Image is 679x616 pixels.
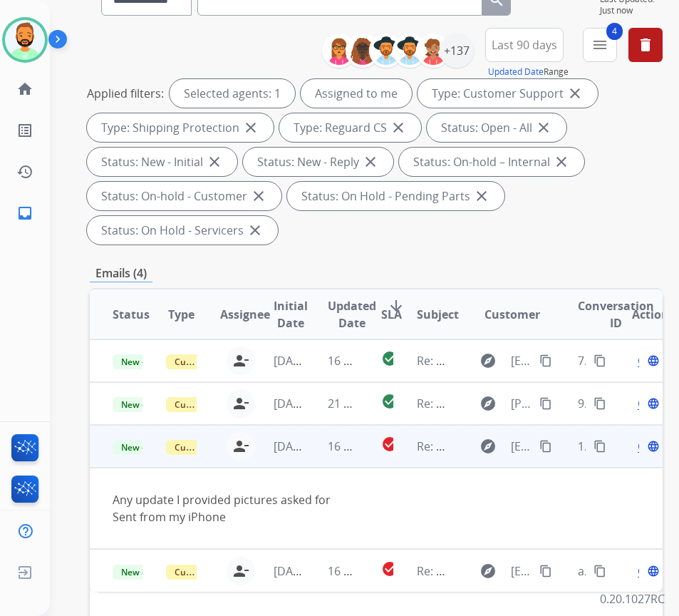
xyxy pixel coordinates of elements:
mat-icon: person_remove [232,395,249,412]
mat-icon: close [553,153,570,170]
span: Assignee [220,306,270,323]
span: Customer Support [166,354,259,369]
mat-icon: arrow_downward [388,297,405,314]
mat-icon: person_remove [232,352,249,369]
mat-icon: close [247,222,264,239]
mat-icon: content_copy [539,354,552,367]
span: Customer Support [166,397,259,412]
span: Open [638,438,667,455]
span: [EMAIL_ADDRESS][DOMAIN_NAME] [511,352,532,369]
mat-icon: content_copy [539,565,552,577]
button: 4 [583,28,617,62]
mat-icon: language [647,354,660,367]
span: Re: Repairs [417,563,477,579]
span: 16 minutes ago [328,353,410,369]
span: 16 hours ago [328,438,398,454]
mat-icon: language [647,565,660,577]
span: New - Reply [113,565,177,580]
mat-icon: language [647,397,660,410]
div: Status: New - Reply [243,148,393,176]
div: Selected agents: 1 [170,79,295,108]
span: Customer [484,306,540,323]
mat-icon: check_circle [381,436,398,453]
mat-icon: inbox [16,205,33,222]
mat-icon: menu [591,36,608,53]
span: [EMAIL_ADDRESS][DOMAIN_NAME] [511,563,532,580]
mat-icon: close [473,188,490,205]
span: SLA [381,306,402,323]
span: [DATE] [274,396,309,411]
mat-icon: explore [480,563,497,580]
mat-icon: content_copy [594,565,606,577]
mat-icon: check_circle [381,393,398,410]
p: Emails (4) [90,265,152,282]
span: 4 [606,23,623,40]
div: Sent from my iPhone [113,508,532,525]
button: Last 90 days [485,28,564,62]
mat-icon: person_remove [232,438,249,455]
div: Any update I provided pictures asked for [113,491,532,525]
mat-icon: explore [480,395,497,412]
div: Type: Shipping Protection [87,113,274,142]
span: [DATE] [274,353,309,369]
span: Re: Claim # 98687503afaf Damaged Bench Pics [417,396,665,411]
mat-icon: close [250,188,267,205]
mat-icon: close [206,153,223,170]
mat-icon: explore [480,438,497,455]
div: +137 [440,34,474,68]
mat-icon: check_circle [381,560,398,577]
div: Assigned to me [301,79,412,108]
span: [DATE] [274,563,309,579]
mat-icon: content_copy [539,440,552,453]
mat-icon: close [390,119,407,136]
span: Subject [417,306,459,323]
span: Customer Support [166,440,259,455]
span: Conversation ID [578,297,654,332]
span: New - Reply [113,440,177,455]
div: Status: New - Initial [87,148,237,176]
span: New - Reply [113,397,177,412]
p: 0.20.1027RC [600,590,665,607]
span: [DATE] [274,438,309,454]
div: Type: Reguard CS [279,113,421,142]
mat-icon: close [242,119,259,136]
button: Updated Date [488,66,544,78]
mat-icon: history [16,163,33,180]
span: Initial Date [274,297,308,332]
span: Just now [600,5,663,16]
mat-icon: explore [480,352,497,369]
span: Range [488,66,569,78]
span: Updated Date [328,297,376,332]
span: [PERSON_NAME][EMAIL_ADDRESS][DOMAIN_NAME] [511,395,532,412]
div: Status: Open - All [427,113,566,142]
span: Re: Box photo [417,438,492,454]
div: Status: On Hold - Servicers [87,216,278,245]
span: Last 90 days [492,42,557,48]
mat-icon: home [16,81,33,98]
div: Status: On-hold - Customer [87,182,281,210]
mat-icon: close [566,85,584,102]
mat-icon: list_alt [16,122,33,139]
mat-icon: content_copy [594,440,606,453]
img: avatar [5,20,45,60]
mat-icon: close [362,153,379,170]
th: Action [609,289,663,339]
span: 16 hours ago [328,563,398,579]
mat-icon: person_remove [232,563,249,580]
mat-icon: delete [637,36,654,53]
span: New - Reply [113,354,177,369]
span: Status [113,306,150,323]
span: Type [168,306,195,323]
mat-icon: language [647,440,660,453]
div: Status: On-hold – Internal [399,148,584,176]
mat-icon: content_copy [539,397,552,410]
p: Applied filters: [87,85,164,102]
mat-icon: content_copy [594,354,606,367]
span: Open [638,395,667,412]
span: Customer Support [166,565,259,580]
span: [EMAIL_ADDRESS][DOMAIN_NAME] [511,438,532,455]
span: Open [638,563,667,580]
mat-icon: content_copy [594,397,606,410]
span: 21 minutes ago [328,396,410,411]
mat-icon: check_circle [381,350,398,367]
